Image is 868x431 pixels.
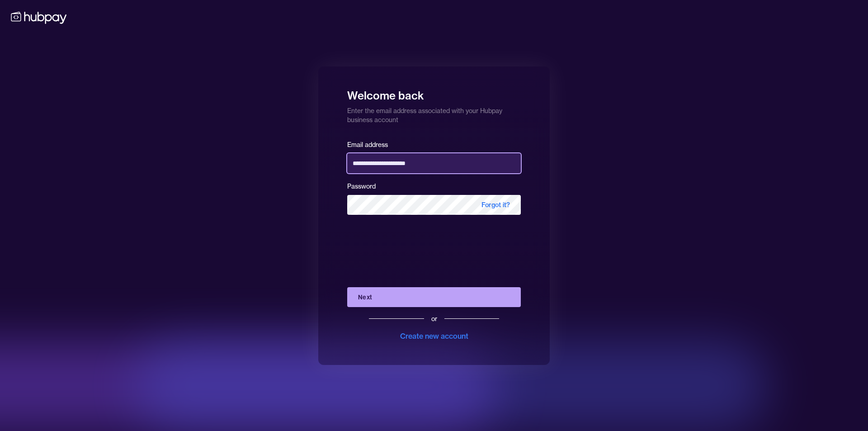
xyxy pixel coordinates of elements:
[347,287,521,307] button: Next
[471,195,521,215] span: Forgot it?
[431,314,437,323] div: or
[347,141,388,149] label: Email address
[347,103,521,124] p: Enter the email address associated with your Hubpay business account
[347,182,376,190] label: Password
[347,83,521,103] h1: Welcome back
[400,331,468,341] div: Create new account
